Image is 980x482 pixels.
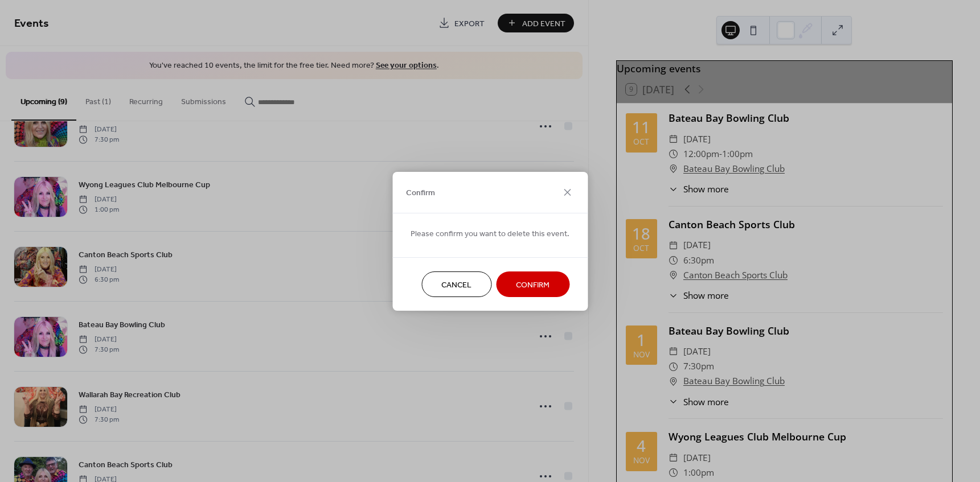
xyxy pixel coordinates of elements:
span: Cancel [441,279,471,291]
span: Confirm [406,187,435,199]
button: Cancel [421,271,491,297]
span: Confirm [516,279,550,291]
button: Confirm [496,271,569,297]
span: Please confirm you want to delete this event. [411,228,569,240]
